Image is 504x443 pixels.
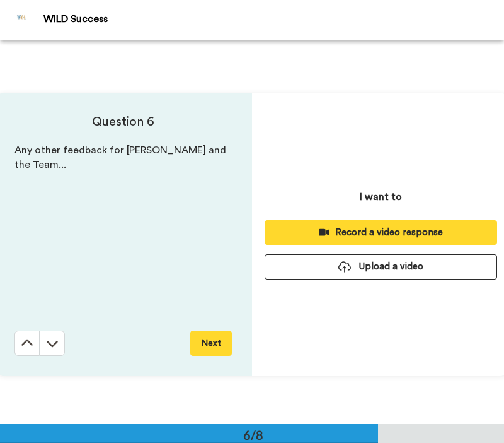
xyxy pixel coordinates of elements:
span: Any other feedback for [PERSON_NAME] and the Team... [14,145,229,170]
button: Next [190,331,232,356]
div: Record a video response [275,226,487,239]
div: WILD Success [43,13,503,25]
img: Profile Image [7,5,37,35]
button: Record a video response [265,220,497,245]
button: Upload a video [265,254,497,279]
h4: Question 6 [14,113,232,131]
p: I want to [360,189,402,204]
